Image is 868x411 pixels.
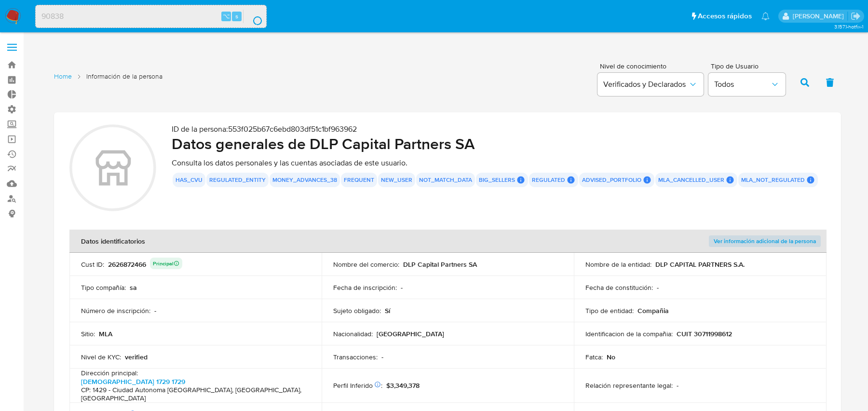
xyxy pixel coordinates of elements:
span: Accesos rápidos [698,11,752,21]
button: search-icon [243,10,263,23]
p: juan.calo@mercadolibre.com [793,12,847,21]
a: Salir [851,11,861,21]
button: Todos [708,73,786,96]
span: s [235,12,238,21]
span: Información de la persona [86,72,163,81]
nav: List of pages [54,68,163,95]
input: Buscar usuario o caso... [36,10,266,23]
button: Verificados y Declarados [597,73,704,96]
span: Tipo de Usuario [711,63,788,69]
span: Verificados y Declarados [603,80,688,89]
span: Nivel de conocimiento [600,63,703,69]
span: ⌥ [223,12,230,21]
span: Todos [714,80,770,89]
a: Home [54,72,72,81]
a: Notificaciones [761,12,770,20]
